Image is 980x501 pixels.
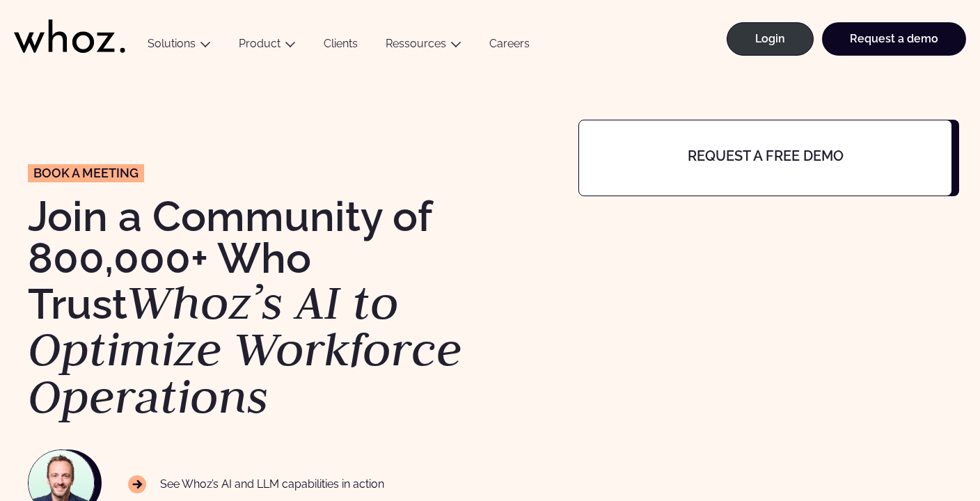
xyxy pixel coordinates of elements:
[822,22,966,56] a: Request a demo
[33,167,139,180] span: Book a meeting
[622,148,909,164] h4: Request a free demo
[225,37,310,56] button: Product
[372,37,475,56] button: Ressources
[28,196,476,420] h1: Join a Community of 800,000+ Who Trust
[239,37,280,50] a: Product
[475,37,544,56] a: Careers
[28,271,462,427] em: Whoz’s AI to Optimize Workforce Operations
[727,22,814,56] a: Login
[134,37,225,56] button: Solutions
[310,37,372,56] a: Clients
[128,475,384,493] p: See Whoz’s AI and LLM capabilities in action
[386,37,446,50] a: Ressources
